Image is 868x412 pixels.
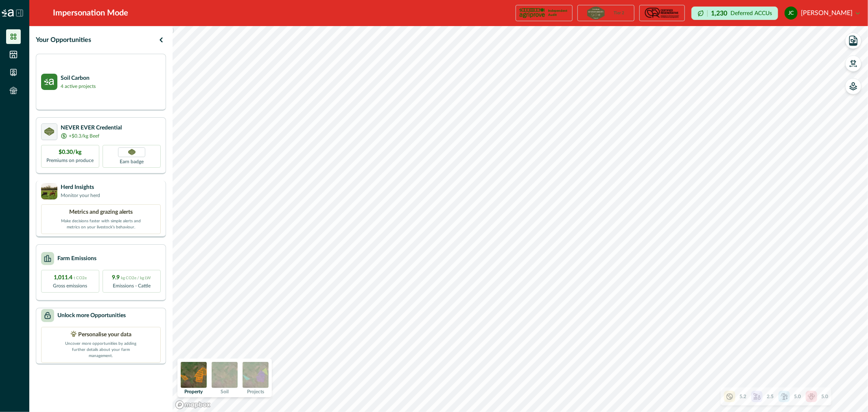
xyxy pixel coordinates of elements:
[112,274,151,282] p: 9.9
[221,389,229,394] p: Soil
[61,83,96,90] p: 4 active projects
[60,339,142,359] p: Uncover more opportunities by adding further details about your farm management.
[121,276,151,280] span: kg CO2e / kg LW
[79,331,132,339] p: Personalise your data
[519,7,545,20] img: certification logo
[47,157,94,164] p: Premiums on produce
[60,217,142,230] p: Make decisions faster with simple alerts and metrics on your livestock’s behaviour.
[767,393,774,400] p: 2.5
[247,389,264,394] p: Projects
[74,276,87,280] span: t CO2e
[61,183,100,192] p: Herd Insights
[59,148,82,157] p: $0.30/kg
[61,74,96,83] p: Soil Carbon
[53,282,87,289] p: Gross emissions
[587,7,604,20] img: certification logo
[185,389,203,394] p: Property
[739,393,746,400] p: 5.2
[212,362,238,388] img: soil preview
[57,311,126,320] p: Unlock more Opportunities
[120,157,144,165] p: Earn badge
[113,282,151,289] p: Emissions - Cattle
[730,10,772,16] p: Deferred ACCUs
[614,11,625,15] p: Tier 2
[61,124,122,132] p: NEVER EVER Credential
[821,393,828,400] p: 5.0
[128,149,136,155] img: Greenham NEVER EVER certification badge
[181,362,207,388] img: property preview
[54,274,87,282] p: 1,011.4
[57,254,96,263] p: Farm Emissions
[548,9,569,17] p: Independent Audit
[794,393,801,400] p: 5.0
[644,7,680,20] img: certification logo
[36,35,91,45] p: Your Opportunities
[785,3,860,23] button: justin costello[PERSON_NAME]
[44,127,55,136] img: certification logo
[69,208,133,217] p: Metrics and grazing alerts
[53,7,128,19] div: Impersonation Mode
[69,132,99,140] p: +$0.3/kg Beef
[175,400,211,410] a: Mapbox logo
[243,362,269,388] img: projects preview
[2,9,14,17] img: Logo
[711,10,727,17] p: 1,230
[61,192,100,199] p: Monitor your herd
